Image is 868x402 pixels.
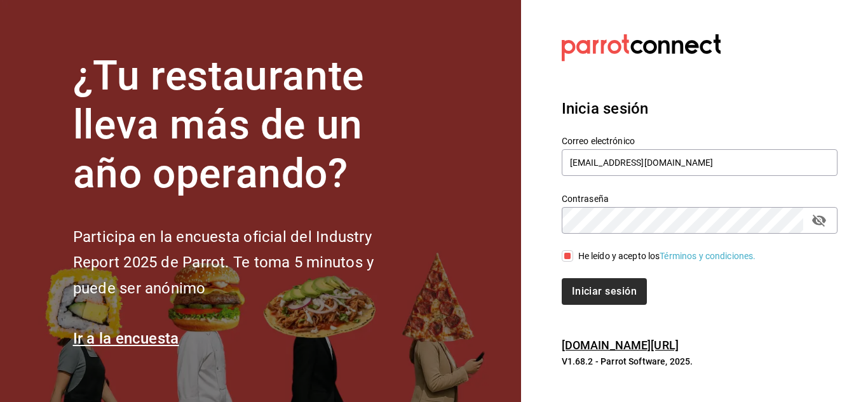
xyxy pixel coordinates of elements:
label: Correo electrónico [562,137,837,145]
h2: Participa en la encuesta oficial del Industry Report 2025 de Parrot. Te toma 5 minutos y puede se... [73,224,416,302]
h1: ¿Tu restaurante lleva más de un año operando? [73,52,416,198]
a: Ir a la encuesta [73,330,179,347]
a: Términos y condiciones. [660,251,756,261]
div: He leído y acepto los [578,250,756,263]
p: V1.68.2 - Parrot Software, 2025. [562,355,837,368]
button: passwordField [808,210,830,231]
input: Ingresa tu correo electrónico [562,149,837,176]
a: [DOMAIN_NAME][URL] [562,338,679,352]
h3: Inicia sesión [562,97,837,120]
button: Iniciar sesión [562,278,647,305]
label: Contraseña [562,194,837,203]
